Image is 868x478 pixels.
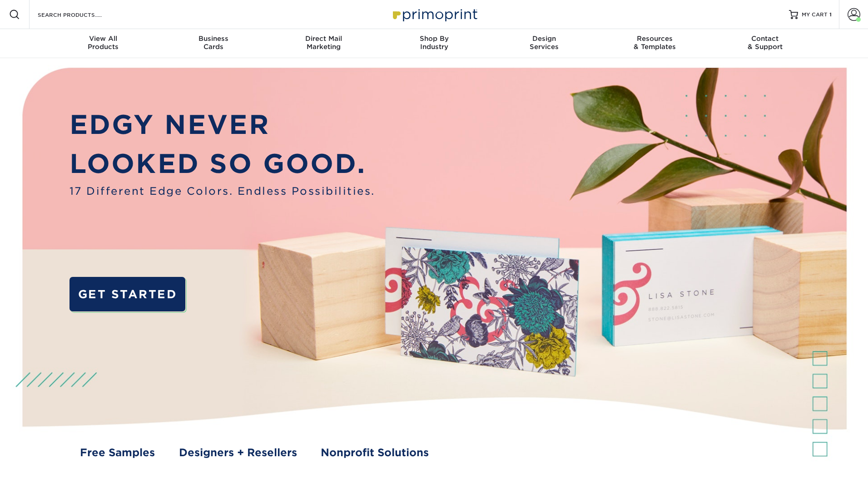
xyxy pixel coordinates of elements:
[600,34,710,43] span: Resources
[69,183,375,199] span: 17 Different Edge Colors. Endless Possibilities.
[379,34,489,43] span: Shop By
[48,34,159,51] div: Products
[48,34,159,43] span: View All
[710,29,820,58] a: Contact& Support
[600,29,710,58] a: Resources& Templates
[379,29,489,58] a: Shop ByIndustry
[389,5,480,24] img: Primoprint
[710,34,820,43] span: Contact
[69,277,186,311] a: GET STARTED
[489,34,600,43] span: Design
[48,29,159,58] a: View AllProducts
[710,34,820,51] div: & Support
[158,29,268,58] a: BusinessCards
[489,34,600,51] div: Services
[802,11,828,19] span: MY CART
[829,11,832,18] span: 1
[37,9,125,20] input: SEARCH PRODUCTS.....
[80,445,155,460] a: Free Samples
[321,445,429,460] a: Nonprofit Solutions
[158,34,268,51] div: Cards
[69,144,375,183] p: LOOKED SO GOOD.
[268,34,379,51] div: Marketing
[69,105,375,144] p: EDGY NEVER
[489,29,600,58] a: DesignServices
[158,34,268,43] span: Business
[379,34,489,51] div: Industry
[600,34,710,51] div: & Templates
[268,29,379,58] a: Direct MailMarketing
[268,34,379,43] span: Direct Mail
[179,445,297,460] a: Designers + Resellers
